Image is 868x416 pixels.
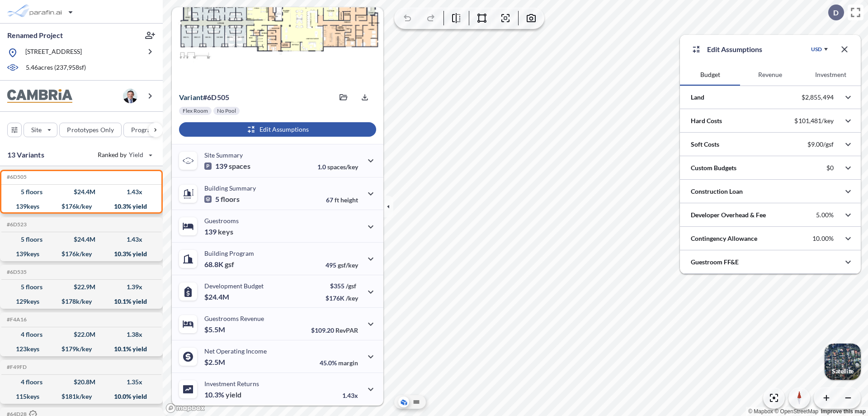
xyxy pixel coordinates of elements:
h5: Click to copy the code [5,221,27,228]
p: [STREET_ADDRESS] [25,47,82,58]
span: keys [218,227,233,236]
span: gsf [225,260,234,269]
a: Improve this map [821,408,866,415]
p: Guestrooms Revenue [204,315,264,322]
p: Building Summary [204,184,256,192]
span: yield [226,390,241,399]
p: # 6d505 [179,93,229,102]
img: Switcher Image [825,344,861,380]
p: $355 [325,282,358,290]
p: 495 [325,261,358,269]
p: $2.5M [204,358,226,367]
a: Mapbox [748,408,773,415]
p: 5 [204,195,240,204]
button: Site [24,123,57,137]
p: 68.8K [204,260,234,269]
button: Investment [801,64,861,86]
span: floors [221,195,240,204]
span: spaces/key [327,163,358,171]
p: Custom Budgets [691,163,736,172]
p: $9.00/gsf [807,140,834,148]
p: Site Summary [204,151,243,159]
p: Hard Costs [691,116,722,125]
p: $101,481/key [794,117,834,125]
p: Site [31,125,42,134]
p: Guestrooms [204,217,239,225]
p: Developer Overhead & Fee [691,210,766,220]
p: Renamed Project [7,30,63,40]
p: Guestroom FF&E [691,258,739,267]
span: Variant [179,93,203,101]
img: BrandImage [7,89,72,103]
span: margin [338,359,358,367]
button: Ranked by Yield [90,148,158,162]
p: 139 [204,227,233,236]
p: Soft Costs [691,140,719,149]
p: 10.3% [204,390,241,399]
button: Aerial View [398,397,409,407]
button: Site Plan [411,397,422,407]
button: Prototypes Only [59,123,122,137]
p: Investment Returns [204,380,259,387]
p: $176K [325,294,358,302]
span: height [340,196,358,204]
a: OpenStreetMap [774,408,818,415]
p: $0 [826,164,834,172]
p: 1.43x [342,392,358,399]
h5: Click to copy the code [5,364,27,370]
span: /gsf [346,282,356,290]
p: Building Program [204,249,254,257]
p: $2,855,494 [802,93,834,101]
h5: Click to copy the code [5,174,27,180]
p: Program [131,125,156,134]
p: Edit Assumptions [707,44,762,55]
p: Flex Room [183,107,208,115]
span: /key [346,294,358,302]
p: Prototypes Only [67,125,114,134]
p: $5.5M [204,325,226,334]
img: user logo [123,89,137,103]
span: Yield [129,150,144,159]
button: Edit Assumptions [179,122,376,137]
p: Net Operating Income [204,347,267,355]
span: ft [335,196,339,204]
div: USD [811,46,822,53]
p: Construction Loan [691,187,743,196]
span: spaces [229,162,250,171]
p: 5.46 acres ( 237,958 sf) [26,63,86,73]
p: Contingency Allowance [691,234,757,243]
p: Land [691,93,704,102]
h5: Click to copy the code [5,316,27,323]
p: No Pool [217,107,236,115]
p: 13 Variants [7,149,44,160]
button: Program [123,123,172,137]
button: Revenue [740,64,800,86]
p: $24.4M [204,292,231,301]
button: Budget [680,64,740,86]
span: gsf/key [338,261,358,269]
p: 45.0% [320,359,358,367]
p: 5.00% [816,211,834,219]
h5: Click to copy the code [5,269,27,275]
p: 1.0 [317,163,358,171]
button: Switcher ImageSatellite [825,344,861,380]
a: Mapbox homepage [165,403,205,413]
p: Development Budget [204,282,264,290]
p: 139 [204,162,250,171]
p: 10.00% [812,234,834,243]
p: Satellite [832,368,854,375]
p: $109.20 [311,326,358,334]
span: RevPAR [335,326,358,334]
p: D [833,9,839,17]
p: 67 [326,196,358,204]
